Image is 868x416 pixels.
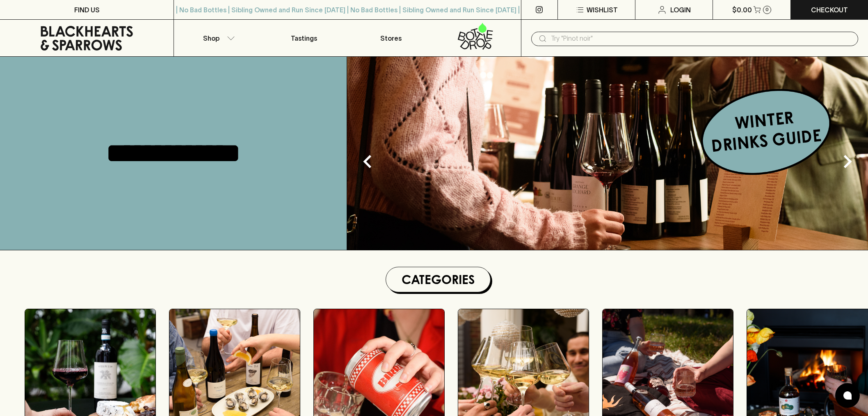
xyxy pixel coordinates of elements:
[351,145,384,178] button: Previous
[74,5,100,15] p: FIND US
[843,391,852,400] img: bubble-icon
[811,5,848,15] p: Checkout
[174,20,260,56] button: Shop
[587,5,618,15] p: Wishlist
[670,5,691,15] p: Login
[732,5,752,15] p: $0.00
[380,33,402,43] p: Stores
[765,7,769,12] p: 0
[389,270,487,289] h1: Categories
[551,32,852,45] input: Try "Pinot noir"
[831,145,864,178] button: Next
[203,33,219,43] p: Shop
[347,20,434,56] a: Stores
[261,20,347,56] a: Tastings
[291,33,317,43] p: Tastings
[347,57,868,250] img: optimise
